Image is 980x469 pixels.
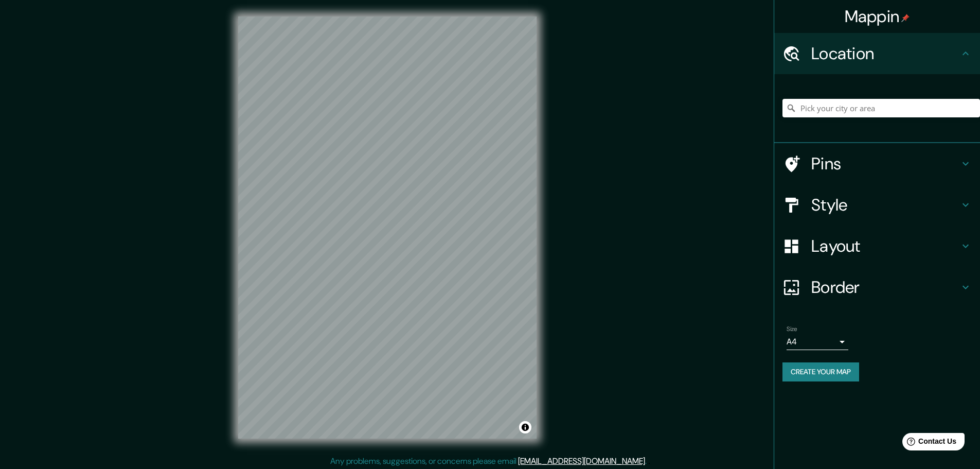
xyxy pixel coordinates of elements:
[238,16,537,439] canvas: Map
[330,455,647,467] p: Any problems, suggestions, or concerns please email .
[774,184,980,225] div: Style
[518,456,645,466] a: [EMAIL_ADDRESS][DOMAIN_NAME]
[774,267,980,308] div: Border
[888,429,969,458] iframe: Help widget launcher
[782,362,859,381] button: Create your map
[811,277,959,298] h4: Border
[774,33,980,74] div: Location
[774,143,980,184] div: Pins
[787,334,848,350] div: A4
[811,195,959,215] h4: Style
[811,236,959,256] h4: Layout
[845,6,910,27] h4: Mappin
[787,325,797,334] label: Size
[774,225,980,267] div: Layout
[519,421,531,433] button: Toggle attribution
[647,455,648,467] div: .
[811,43,959,64] h4: Location
[811,153,959,174] h4: Pins
[782,99,980,117] input: Pick your city or area
[901,14,910,22] img: pin-icon.png
[648,455,650,467] div: .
